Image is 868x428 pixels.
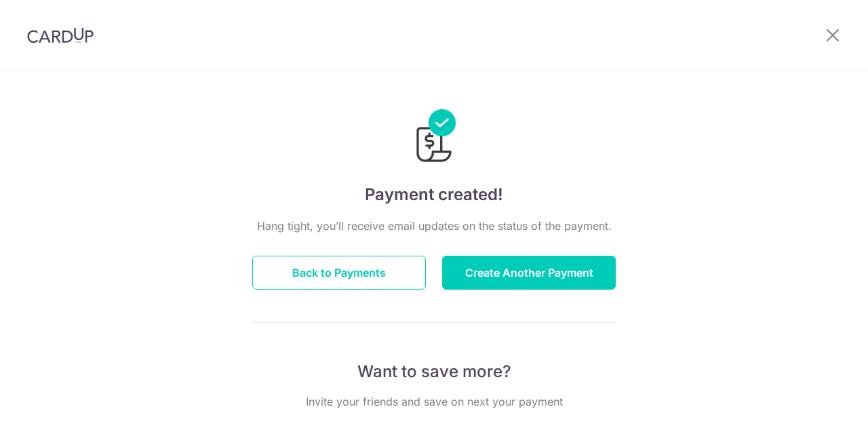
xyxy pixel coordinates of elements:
[252,218,616,234] p: Hang tight, you’ll receive email updates on the status of the payment.
[252,182,616,207] h4: Payment created!
[252,393,616,410] p: Invite your friends and save on next your payment
[27,27,94,43] img: CardUp
[252,361,616,383] p: Want to save more?
[252,256,426,290] button: Back to Payments
[442,256,616,290] button: Create Another Payment
[412,109,456,166] img: Payments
